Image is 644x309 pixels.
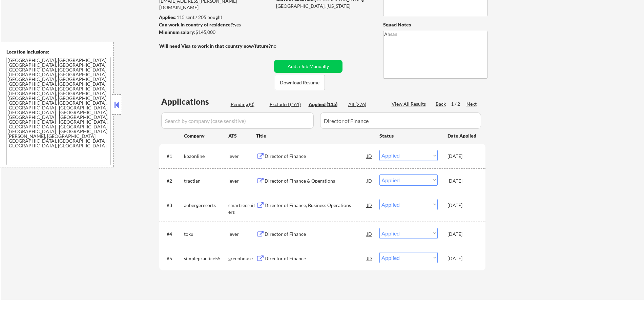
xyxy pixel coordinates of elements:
input: Search by company (case sensitive) [161,112,314,129]
div: JD [366,252,373,264]
div: JD [366,199,373,211]
div: [DATE] [448,231,477,238]
div: [DATE] [448,178,477,184]
div: Director of Finance & Operations [265,178,367,184]
div: Squad Notes [383,21,487,28]
div: JD [366,174,373,187]
strong: Will need Visa to work in that country now/future?: [159,43,272,49]
div: greenhouse [228,255,256,262]
div: Director of Finance [265,153,367,160]
div: Status [379,129,438,142]
div: #5 [167,255,179,262]
div: lever [228,178,256,184]
div: no [271,43,290,49]
div: Excluded (161) [270,101,304,108]
div: lever [228,231,256,238]
button: Download Resume [275,75,325,90]
div: Title [256,132,373,139]
button: Add a Job Manually [274,60,342,73]
div: $145,000 [159,29,272,36]
div: View All Results [392,101,428,107]
div: Applied (115) [309,101,342,108]
div: kpaonline [184,153,228,160]
div: Director of Finance [265,231,367,238]
div: ATS [228,132,256,139]
div: JD [366,228,373,240]
div: [DATE] [448,202,477,209]
strong: Can work in country of residence?: [159,22,234,27]
div: Back [436,101,446,107]
div: #2 [167,178,179,184]
strong: Minimum salary: [159,29,195,35]
div: Director of Finance [265,255,367,262]
div: JD [366,150,373,162]
div: Date Applied [448,132,477,139]
div: yes [159,21,270,28]
div: #3 [167,202,179,209]
strong: Applies: [159,14,176,20]
div: tractian [184,178,228,184]
div: Pending (0) [231,101,265,108]
div: [DATE] [448,153,477,160]
input: Search by title (case sensitive) [320,112,481,129]
div: 1 / 2 [451,101,466,107]
div: Location Inclusions: [6,48,111,55]
div: toku [184,231,228,238]
div: Director of Finance, Business Operations [265,202,367,209]
div: smartrecruiters [228,202,256,215]
div: [DATE] [448,255,477,262]
div: Company [184,132,228,139]
div: #4 [167,231,179,238]
div: #1 [167,153,179,160]
div: 115 sent / 205 bought [159,14,272,21]
div: simplepractice55 [184,255,228,262]
div: All (276) [348,101,382,108]
div: Applications [161,98,228,106]
div: aubergeresorts [184,202,228,209]
div: Next [466,101,477,107]
div: lever [228,153,256,160]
